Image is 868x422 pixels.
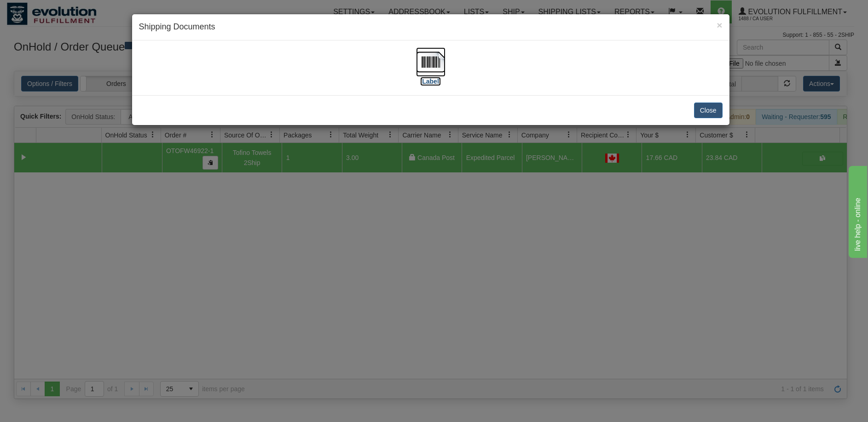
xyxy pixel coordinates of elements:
a: [Label] [416,57,446,85]
img: barcode.jpg [416,47,446,77]
iframe: chat widget [847,164,867,258]
div: live help - online [7,6,85,17]
h4: Shipping Documents [139,21,723,33]
span: × [717,20,722,30]
button: Close [694,103,723,118]
label: [Label] [420,77,441,86]
button: Close [717,20,722,30]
